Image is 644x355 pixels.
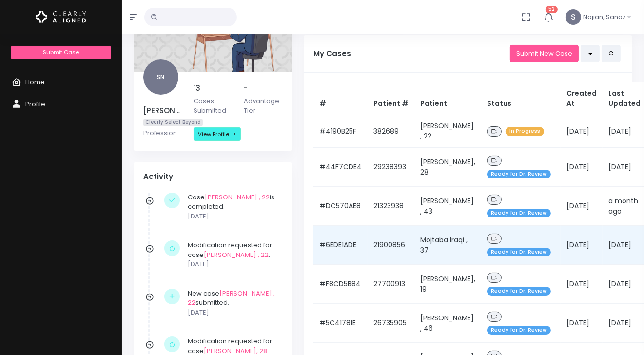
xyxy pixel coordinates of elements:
td: #DC570AE8 [313,187,368,226]
td: [PERSON_NAME] , 43 [414,187,481,226]
td: [DATE] [561,304,603,343]
h5: - [244,84,282,93]
th: Status [481,82,561,115]
h5: 13 [194,84,232,93]
td: 26735905 [368,304,414,343]
div: Modification requested for case . [188,240,277,269]
h4: Activity [143,172,282,181]
a: [PERSON_NAME] , 22 [204,250,269,259]
h5: [PERSON_NAME] [143,106,182,115]
td: [PERSON_NAME], 19 [414,265,481,304]
a: Submit New Case [510,45,579,63]
span: Home [25,78,45,87]
p: [DATE] [188,212,277,221]
td: [DATE] [561,226,603,265]
span: Ready for Dr. Review [487,326,551,335]
a: View Profile [194,127,241,141]
th: Created At [561,82,603,115]
a: Submit Case [11,46,111,59]
span: Profile [25,99,45,109]
td: [DATE] [561,115,603,148]
span: Ready for Dr. Review [487,209,551,218]
a: [PERSON_NAME] , 22 [188,289,275,308]
td: #6EDE1ADE [313,226,368,265]
td: [PERSON_NAME] , 46 [414,304,481,343]
p: [DATE] [188,259,277,269]
div: New case submitted. [188,289,277,317]
div: Case is completed. [188,193,277,221]
td: #4190B25F [313,115,368,148]
span: In Progress [506,127,544,136]
td: #44F7CDE4 [313,148,368,187]
h5: My Cases [313,49,510,58]
td: 29238393 [368,148,414,187]
p: Cases Submitted [194,97,232,116]
span: Clearly Select Beyond [143,119,203,126]
span: Submit Case [43,48,79,56]
p: [DATE] [188,308,277,317]
td: [PERSON_NAME], 28 [414,148,481,187]
img: Logo Horizontal [36,7,86,27]
p: Advantage Tier [244,97,282,116]
td: #F8CD5B84 [313,265,368,304]
td: [DATE] [561,265,603,304]
td: 382689 [368,115,414,148]
td: 27700913 [368,265,414,304]
td: #5C41781E [313,304,368,343]
th: # [313,82,368,115]
span: S [566,9,581,25]
span: 52 [546,6,558,13]
a: [PERSON_NAME] , 22 [205,193,270,202]
td: 21900856 [368,226,414,265]
span: Najian, Sanaz [583,12,626,22]
td: [DATE] [561,148,603,187]
td: [DATE] [561,187,603,226]
span: SN [143,59,178,95]
span: Ready for Dr. Review [487,287,551,296]
th: Patient # [368,82,414,115]
td: [PERSON_NAME] , 22 [414,115,481,148]
th: Patient [414,82,481,115]
span: Ready for Dr. Review [487,170,551,179]
td: Mojtaba Iraqi , 37 [414,226,481,265]
span: Ready for Dr. Review [487,248,551,257]
p: Professional [143,128,182,138]
td: 21323938 [368,187,414,226]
